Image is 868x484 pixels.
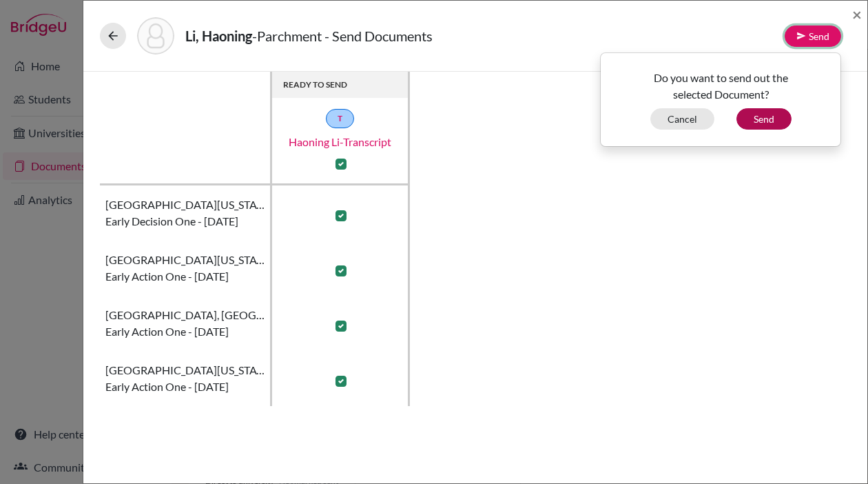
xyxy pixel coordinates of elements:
span: [GEOGRAPHIC_DATA][US_STATE] [105,196,265,213]
button: Cancel [650,108,714,130]
span: [GEOGRAPHIC_DATA], [GEOGRAPHIC_DATA] [105,307,265,323]
th: READY TO SEND [272,72,410,98]
span: Early decision one - [DATE] [105,213,238,230]
span: Early action one - [DATE] [105,323,229,340]
button: Send [785,26,841,47]
div: Send [600,52,841,147]
strong: Li, Haoning [185,28,252,44]
span: [GEOGRAPHIC_DATA][US_STATE]–[GEOGRAPHIC_DATA] [105,362,265,379]
p: Do you want to send out the selected Document? [611,70,830,103]
span: - Parchment - Send Documents [252,28,433,44]
span: Early action one - [DATE] [105,268,229,285]
span: Early action one - [DATE] [105,379,229,395]
button: Close [852,6,862,23]
a: T [326,109,354,128]
a: Haoning Li-Transcript [271,134,409,150]
span: × [852,4,862,24]
button: Send [736,108,792,130]
span: [GEOGRAPHIC_DATA][US_STATE] at [GEOGRAPHIC_DATA] [105,252,265,268]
